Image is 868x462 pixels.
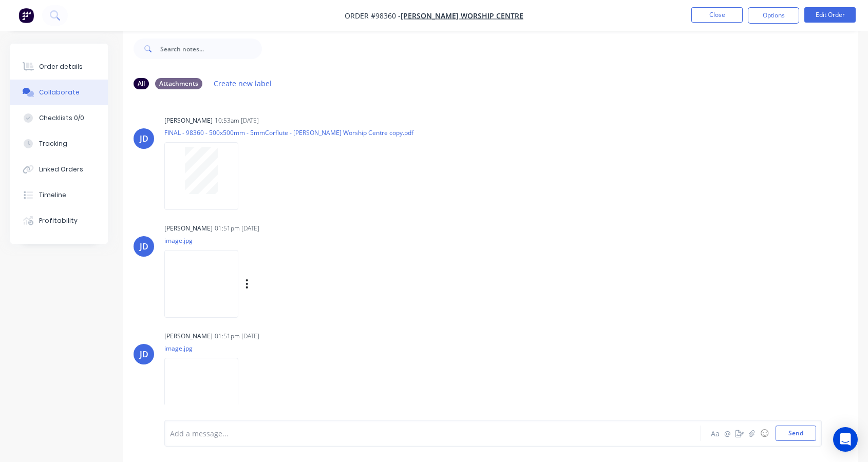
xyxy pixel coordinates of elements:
[804,7,856,23] button: Edit Order
[721,427,733,439] button: @
[215,116,259,125] div: 10:53am [DATE]
[10,208,108,234] button: Profitability
[10,105,108,131] button: Checklists 0/0
[10,157,108,182] button: Linked Orders
[209,76,277,90] button: Create new label
[155,78,202,89] div: Attachments
[709,427,721,439] button: Aa
[39,165,83,174] div: Linked Orders
[39,88,80,97] div: Collaborate
[39,190,66,200] div: Timeline
[164,332,213,341] div: [PERSON_NAME]
[401,11,523,21] a: [PERSON_NAME] Worship Centre
[215,332,259,341] div: 01:51pm [DATE]
[345,11,401,21] span: Order #98360 -
[18,8,34,23] img: Factory
[215,224,259,233] div: 01:51pm [DATE]
[164,224,213,233] div: [PERSON_NAME]
[160,38,262,59] input: Search notes...
[758,427,770,439] button: ☺
[164,128,413,137] p: FINAL - 98360 - 500x500mm - 5mmCorflute - [PERSON_NAME] Worship Centre copy.pdf
[748,7,799,24] button: Options
[776,426,816,441] button: Send
[164,236,353,245] p: image.jpg
[39,62,83,71] div: Order details
[10,54,108,80] button: Order details
[39,139,67,148] div: Tracking
[164,344,249,353] p: image.jpg
[39,216,78,225] div: Profitability
[140,132,148,145] div: JD
[134,78,149,89] div: All
[833,427,858,452] div: Open Intercom Messenger
[10,80,108,105] button: Collaborate
[10,182,108,208] button: Timeline
[164,116,213,125] div: [PERSON_NAME]
[10,131,108,157] button: Tracking
[691,7,743,23] button: Close
[140,348,148,360] div: JD
[39,113,84,123] div: Checklists 0/0
[140,240,148,253] div: JD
